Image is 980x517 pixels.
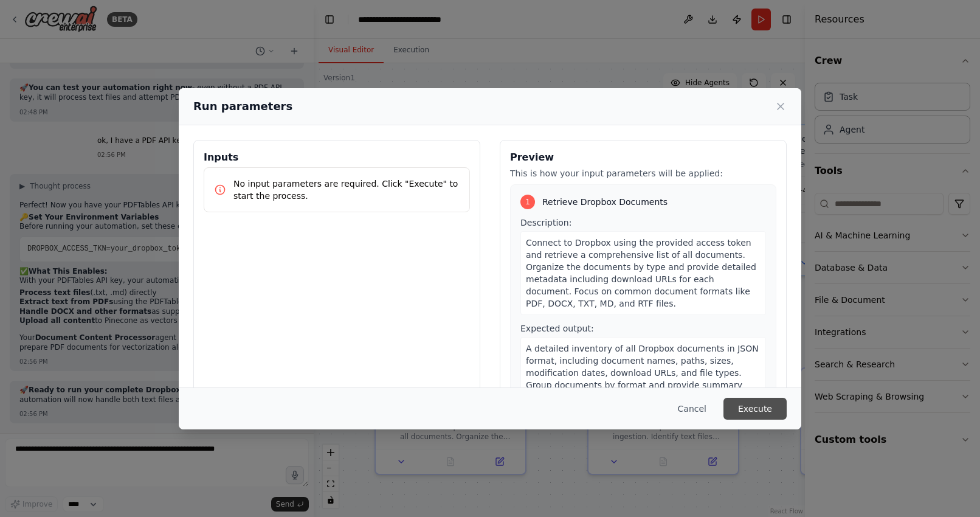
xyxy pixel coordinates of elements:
button: Cancel [668,398,716,420]
span: A detailed inventory of all Dropbox documents in JSON format, including document names, paths, si... [526,344,759,402]
span: Connect to Dropbox using the provided access token and retrieve a comprehensive list of all docum... [526,238,756,308]
span: Description: [520,218,571,227]
h3: Preview [510,150,776,165]
p: No input parameters are required. Click "Execute" to start the process. [233,178,460,202]
h2: Run parameters [193,98,292,115]
span: Retrieve Dropbox Documents [542,196,668,208]
div: 1 [520,195,535,209]
h3: Inputs [204,150,470,165]
button: Execute [723,398,787,420]
p: This is how your input parameters will be applied: [510,167,776,179]
span: Expected output: [520,324,594,333]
